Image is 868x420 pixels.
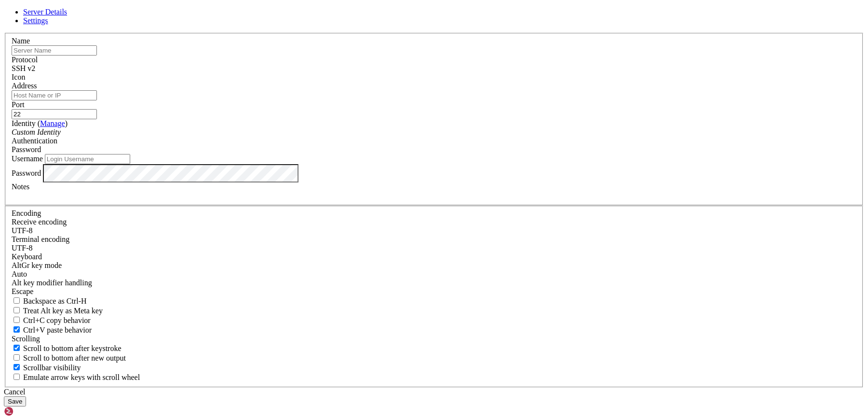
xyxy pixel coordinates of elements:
[4,388,864,396] div: Cancel
[23,326,92,334] span: Ctrl+V paste behavior
[12,45,97,56] input: Server Name
[12,82,37,90] label: Address
[12,100,25,109] label: Port
[12,37,30,45] label: Name
[12,279,92,287] label: Controls how the Alt key is handled. Escape: Send an ESC prefix. 8-Bit: Add 128 to the typed char...
[12,73,25,81] label: Icon
[12,90,97,100] input: Host Name or IP
[4,396,26,406] button: Save
[14,345,20,351] input: Scroll to bottom after keystroke
[12,244,856,252] div: UTF-8
[12,252,42,261] label: Keyboard
[12,226,856,235] div: UTF-8
[12,287,856,296] div: Escape
[12,154,43,163] label: Username
[23,373,140,381] span: Emulate arrow keys with scroll wheel
[12,344,122,352] label: Whether to scroll to the bottom on any keystroke.
[12,373,140,381] label: When using the alternative screen buffer, and DECCKM (Application Cursor Keys) is active, mouse w...
[12,270,856,279] div: Auto
[23,344,122,352] span: Scroll to bottom after keystroke
[12,287,33,295] span: Escape
[12,64,856,73] div: SSH v2
[12,307,103,315] label: Whether the Alt key acts as a Meta key or as a distinct Alt key.
[12,209,41,217] label: Encoding
[12,128,61,136] i: Custom Identity
[12,182,29,191] label: Notes
[12,261,62,269] label: Set the expected encoding for data received from the host. If the encodings do not match, visual ...
[12,109,97,119] input: Port Number
[12,168,41,177] label: Password
[12,56,38,64] label: Protocol
[23,307,103,315] span: Treat Alt key as Meta key
[12,145,41,154] span: Password
[40,119,65,127] a: Manage
[14,297,20,304] input: Backspace as Ctrl-H
[12,128,856,137] div: Custom Identity
[23,16,48,25] a: Settings
[12,226,33,235] span: UTF-8
[12,335,40,343] label: Scrolling
[45,154,130,164] input: Login Username
[23,8,67,16] a: Server Details
[14,317,20,323] input: Ctrl+C copy behavior
[12,354,126,362] label: Scroll to bottom after new output.
[12,270,27,278] span: Auto
[12,364,81,372] label: The vertical scrollbar mode.
[12,119,68,127] label: Identity
[4,406,59,416] img: Shellngn
[12,145,856,154] div: Password
[12,326,92,334] label: Ctrl+V pastes if true, sends ^V to host if false. Ctrl+Shift+V sends ^V to host if true, pastes i...
[12,137,57,145] label: Authentication
[12,316,91,324] label: Ctrl-C copies if true, send ^C to host if false. Ctrl-Shift-C sends ^C to host if true, copies if...
[23,316,91,324] span: Ctrl+C copy behavior
[23,297,87,305] span: Backspace as Ctrl-H
[23,364,81,372] span: Scrollbar visibility
[12,297,87,305] label: If true, the backspace should send BS ('\x08', aka ^H). Otherwise the backspace key should send '...
[12,244,33,252] span: UTF-8
[14,364,20,370] input: Scrollbar visibility
[38,119,68,127] span: ( )
[14,307,20,313] input: Treat Alt key as Meta key
[14,374,20,380] input: Emulate arrow keys with scroll wheel
[14,354,20,361] input: Scroll to bottom after new output
[12,235,69,243] label: The default terminal encoding. ISO-2022 enables character map translations (like graphics maps). ...
[23,354,126,362] span: Scroll to bottom after new output
[14,326,20,333] input: Ctrl+V paste behavior
[12,218,67,226] label: Set the expected encoding for data received from the host. If the encodings do not match, visual ...
[12,64,35,72] span: SSH v2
